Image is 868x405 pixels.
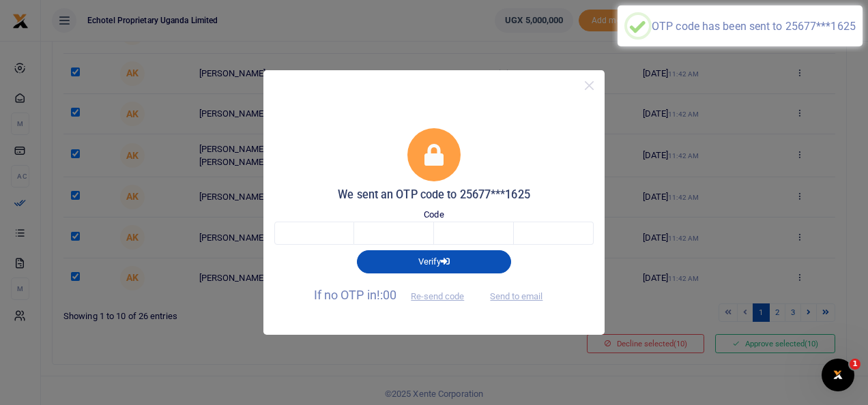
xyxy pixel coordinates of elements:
button: Close [579,76,599,95]
iframe: Intercom live chat [822,359,854,391]
button: Verify [357,250,511,273]
label: Code [424,208,444,222]
div: OTP code has been sent to 25677***1625 [652,20,856,33]
span: If no OTP in [314,288,476,302]
h5: We sent an OTP code to 25677***1625 [274,188,594,202]
span: !:00 [377,288,396,302]
span: 1 [850,359,860,370]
